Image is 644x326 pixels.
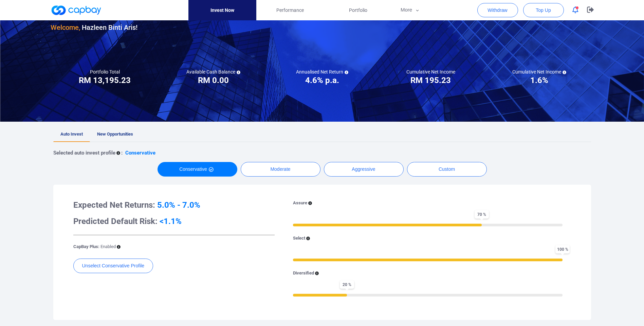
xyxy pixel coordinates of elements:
[536,7,551,14] span: Top Up
[73,259,153,273] button: Unselect Conservative Profile
[158,162,237,177] button: Conservative
[293,270,314,277] p: Diversified
[410,75,451,86] h3: RM 195.23
[276,6,304,14] span: Performance
[305,75,339,86] h3: 4.6% p.a.
[340,280,354,289] span: 20 %
[523,3,564,17] button: Top Up
[100,244,116,249] span: Enabled
[296,69,348,75] h5: Annualised Net Return
[90,69,120,75] h5: Portfolio Total
[97,131,133,137] span: New Opportunities
[198,75,229,86] h3: RM 0.00
[407,162,487,177] button: Custom
[73,216,275,227] h3: Predicted Default Risk:
[60,131,83,137] span: Auto Invest
[475,210,489,219] span: 70 %
[73,200,275,210] h3: Expected Net Returns:
[79,75,131,86] h3: RM 13,195.23
[125,149,155,157] p: Conservative
[324,162,404,177] button: Aggressive
[406,69,455,75] h5: Cumulative Net Income
[241,162,320,177] button: Moderate
[160,217,182,226] span: <1.1%
[477,3,518,17] button: Withdraw
[186,69,240,75] h5: Available Cash Balance
[555,245,570,253] span: 100 %
[73,243,116,250] p: CapBay Plus:
[293,235,305,242] p: Select
[51,22,137,33] h3: Hazleen Binti Aris !
[53,149,115,157] p: Selected auto invest profile
[530,75,548,86] h3: 1.6%
[157,200,200,210] span: 5.0% - 7.0%
[121,149,123,157] p: :
[293,200,307,207] p: Assure
[349,6,367,14] span: Portfolio
[512,69,566,75] h5: Cumulative Net Income
[51,23,80,32] span: Welcome,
